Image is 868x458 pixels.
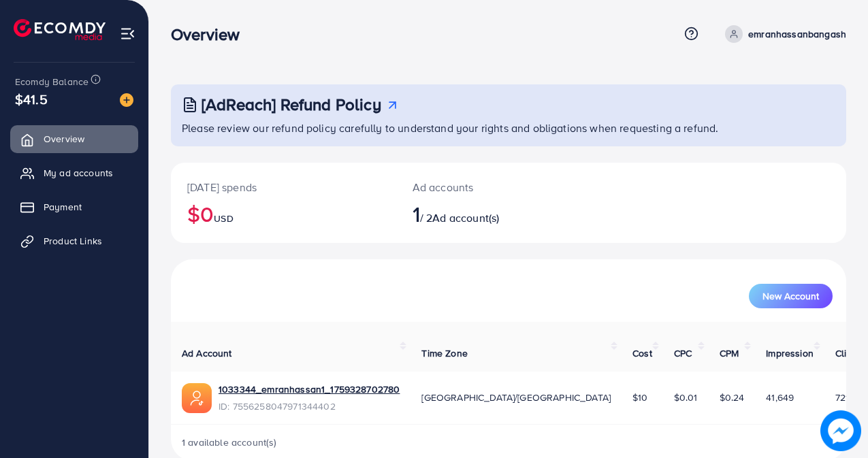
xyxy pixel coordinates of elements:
[824,414,857,447] img: image
[10,227,138,255] a: Product Links
[182,383,212,413] img: ic-ads-acc.e4c84228.svg
[44,132,84,146] span: Overview
[413,201,549,227] h2: / 2
[674,346,692,360] span: CPC
[720,25,846,43] a: emranhassanbangash
[182,346,232,360] span: Ad Account
[835,346,861,360] span: Clicks
[171,24,251,44] h3: Overview
[766,346,814,360] span: Impression
[15,75,89,88] span: Ecomdy Balance
[214,212,233,225] span: USD
[10,125,138,152] a: Overview
[10,159,138,186] a: My ad accounts
[413,198,420,229] span: 1
[202,95,381,114] h3: [AdReach] Refund Policy
[413,179,549,195] p: Ad accounts
[15,89,48,109] span: $41.5
[187,179,380,195] p: [DATE] spends
[632,391,647,404] span: $10
[182,436,277,449] span: 1 available account(s)
[421,391,611,404] span: [GEOGRAPHIC_DATA]/[GEOGRAPHIC_DATA]
[720,391,745,404] span: $0.24
[421,346,467,360] span: Time Zone
[748,26,846,42] p: emranhassanbangash
[182,120,838,136] p: Please review our refund policy carefully to understand your rights and obligations when requesti...
[120,93,133,107] img: image
[632,346,652,360] span: Cost
[44,200,82,214] span: Payment
[766,391,794,404] span: 41,649
[120,26,135,42] img: menu
[14,19,106,40] img: logo
[187,201,380,227] h2: $0
[219,382,400,396] a: 1033344_emranhassan1_1759328702780
[835,391,849,404] span: 721
[749,284,833,308] button: New Account
[674,391,698,404] span: $0.01
[44,234,102,248] span: Product Links
[219,399,400,413] span: ID: 7556258047971344402
[762,291,819,301] span: New Account
[44,166,113,180] span: My ad accounts
[432,210,499,225] span: Ad account(s)
[720,346,739,360] span: CPM
[10,193,138,220] a: Payment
